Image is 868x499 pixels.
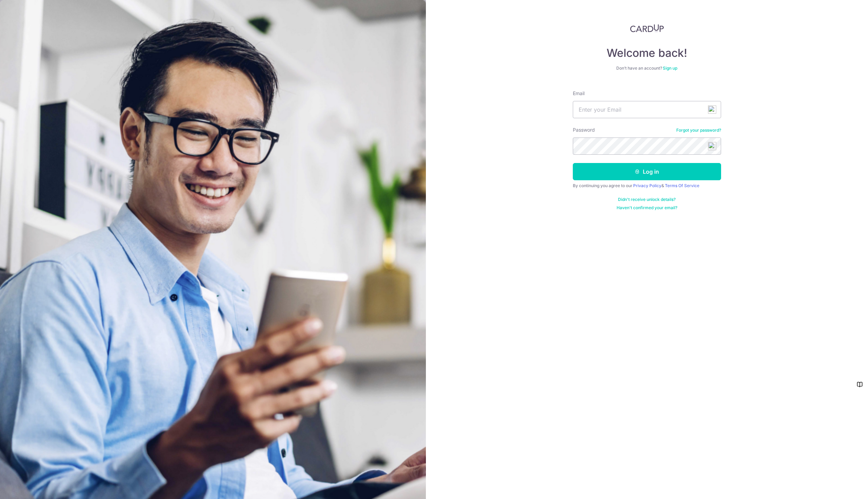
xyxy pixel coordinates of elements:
[630,24,664,32] img: CardUp Logo
[617,205,677,211] a: Haven't confirmed your email?
[665,183,699,188] a: Terms Of Service
[573,46,721,60] h4: Welcome back!
[573,163,721,180] button: Log in
[708,105,716,114] img: npw-badge-icon-locked.svg
[573,65,721,71] div: Don’t have an account?
[663,65,677,71] a: Sign up
[618,197,676,202] a: Didn't receive unlock details?
[573,101,721,118] input: Enter your Email
[573,90,585,97] label: Email
[633,183,661,188] a: Privacy Policy
[676,128,721,133] a: Forgot your password?
[708,142,716,150] img: npw-badge-icon-locked.svg
[573,183,721,189] div: By continuing you agree to our &
[573,126,595,133] label: Password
